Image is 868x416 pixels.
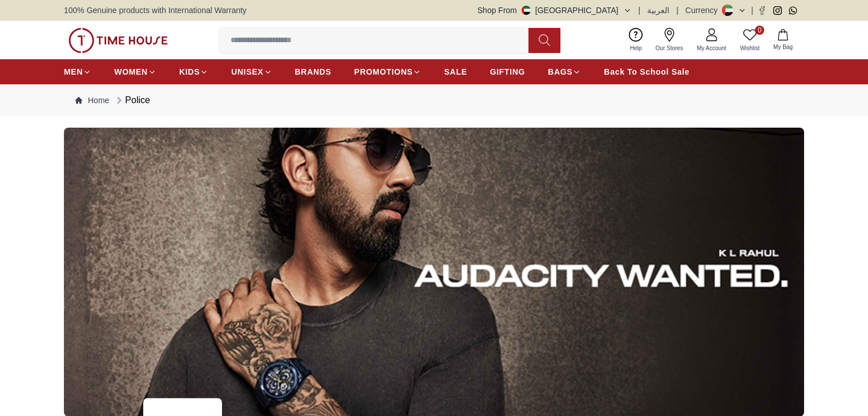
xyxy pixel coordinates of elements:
[647,5,669,16] button: العربية
[75,95,109,106] a: Home
[68,28,168,53] img: ...
[692,44,731,52] span: My Account
[114,93,150,107] div: Police
[769,43,797,51] span: My Bag
[789,6,797,15] a: Whatsapp
[604,66,689,78] span: Back To School Sale
[64,66,83,78] span: MEN
[231,62,272,82] a: UNISEX
[685,5,722,16] div: Currency
[231,66,263,78] span: UNISEX
[649,26,690,55] a: Our Stores
[114,62,156,82] a: WOMEN
[548,62,581,82] a: BAGS
[64,62,91,82] a: MEN
[478,5,632,16] button: Shop From[GEOGRAPHIC_DATA]
[179,62,208,82] a: KIDS
[354,62,422,82] a: PROMOTIONS
[295,66,332,78] span: BRANDS
[625,44,647,52] span: Help
[114,66,148,78] span: WOMEN
[444,66,467,78] span: SALE
[766,27,800,54] button: My Bag
[64,5,247,16] span: 100% Genuine products with International Warranty
[64,84,804,116] nav: Breadcrumb
[444,62,467,82] a: SALE
[651,44,688,52] span: Our Stores
[354,66,413,78] span: PROMOTIONS
[179,66,200,78] span: KIDS
[736,44,764,52] span: Wishlist
[604,62,689,82] a: Back To School Sale
[758,6,766,15] a: Facebook
[676,5,679,16] span: |
[733,26,766,55] a: 0Wishlist
[490,66,525,78] span: GIFTING
[623,26,649,55] a: Help
[751,5,753,16] span: |
[295,62,332,82] a: BRANDS
[522,6,531,15] img: United Arab Emirates
[548,66,572,78] span: BAGS
[773,6,782,15] a: Instagram
[490,62,525,82] a: GIFTING
[755,26,764,35] span: 0
[639,5,641,16] span: |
